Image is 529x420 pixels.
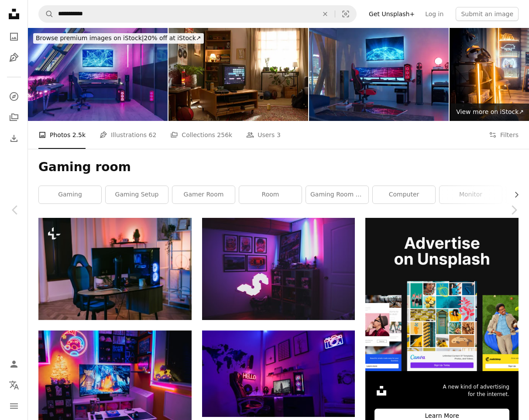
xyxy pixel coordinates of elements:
a: Log in [420,7,449,21]
img: black wooden shelf with picture frames [202,218,355,320]
button: Submit an image [456,7,519,21]
img: Gamer Room [309,28,449,121]
a: Download History [5,130,23,147]
img: file-1631306537910-2580a29a3cfcimage [374,384,388,398]
a: Next [498,168,529,252]
a: gamer room [172,186,235,203]
a: a desk with a computer and a chair [38,265,192,273]
a: black wooden shelf with picture frames [202,265,355,273]
div: 20% off at iStock ↗ [33,33,204,44]
span: 3 [277,130,281,140]
a: Explore [5,88,23,105]
a: black flat screen tv turned on near white wall [202,369,355,377]
span: View more on iStock ↗ [456,108,524,115]
a: monitor [440,186,502,203]
a: Users 3 [246,121,281,149]
img: Retro Gaming Setup in Cozy Old-school Living Room [168,28,308,121]
button: Filters [489,121,519,149]
a: Collections [5,109,23,126]
img: black flat screen tv turned on near white wall [202,330,355,417]
button: Clear [316,6,335,22]
a: computer [373,186,435,203]
a: gaming room background [306,186,368,203]
img: file-1636576776643-80d394b7be57image [365,218,519,371]
span: A new kind of advertising for the internet. [443,383,509,398]
h1: Gaming room [38,159,519,175]
a: Log in / Sign up [5,355,23,373]
a: Illustrations 62 [100,121,156,149]
a: gaming setup [106,186,168,203]
button: Menu [5,397,23,415]
a: Get Unsplash+ [364,7,420,21]
span: 62 [149,130,157,140]
img: a desk with a computer and a chair [38,218,192,320]
a: View more on iStock↗ [451,103,529,121]
a: Illustrations [5,49,23,66]
span: Browse premium images on iStock | [36,34,144,41]
a: Browse premium images on iStock|20% off at iStock↗ [28,28,209,49]
button: Language [5,376,23,394]
a: gaming [39,186,101,203]
img: Gamer Room [28,28,168,121]
button: Visual search [335,6,356,22]
a: a living room with a television and a game system [38,382,192,390]
span: 256k [217,130,232,140]
a: Collections 256k [170,121,232,149]
form: Find visuals sitewide [38,5,357,23]
a: room [239,186,302,203]
a: Photos [5,28,23,45]
button: Search Unsplash [39,6,54,22]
